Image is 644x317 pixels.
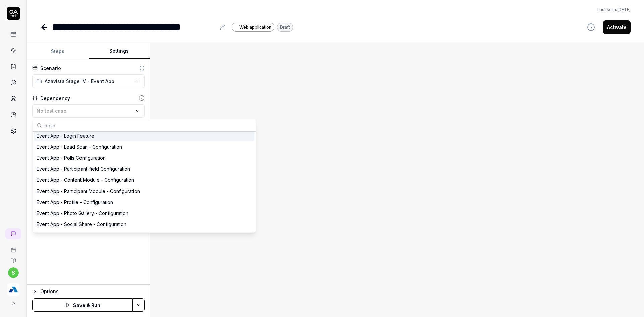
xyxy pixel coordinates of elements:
div: Event App - Photo Gallery - Configuration [37,210,128,217]
span: Azavista Stage IV - Event App [45,77,114,85]
button: View version history [583,20,599,34]
div: Event App - Login Feature [37,132,94,139]
button: Azavista Stage IV - Event App [32,74,145,88]
button: Activate [603,20,631,34]
div: Draft [277,23,293,32]
div: Suggestions [33,132,256,232]
span: Web application [239,24,271,30]
div: Event App - Lead Scan - Configuration [37,143,122,150]
div: Event App - Content Module - Configuration [37,176,134,183]
input: Search test cases... [45,119,252,131]
button: No test case [32,104,145,118]
button: Azavista Logo [3,278,24,297]
button: Last scan:[DATE] [597,7,631,13]
a: New conversation [5,228,21,239]
div: Event App - Profile - Configuration [37,199,113,206]
button: s [8,267,19,278]
span: No test case [37,108,66,114]
div: Event App - Participant Module - Configuration [37,188,140,195]
div: Scenario [40,65,61,72]
div: Event App - Clear Cache Configuration [37,232,123,239]
div: Event App - Social Share - Configuration [37,221,126,228]
div: Event App - Polls Configuration [37,154,106,161]
a: Book a call with us [3,242,24,253]
button: Save & Run [32,298,133,312]
img: Azavista Logo [7,283,19,296]
div: Dependency [40,95,70,102]
div: Event App - Participant-field Configuration [37,165,130,172]
div: Options [40,287,145,296]
button: Steps [27,43,89,59]
a: Web application [232,22,274,32]
time: [DATE] [617,7,631,12]
a: Documentation [3,253,24,263]
span: Last scan: [597,7,631,13]
button: Settings [89,43,150,59]
button: Options [32,287,145,296]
